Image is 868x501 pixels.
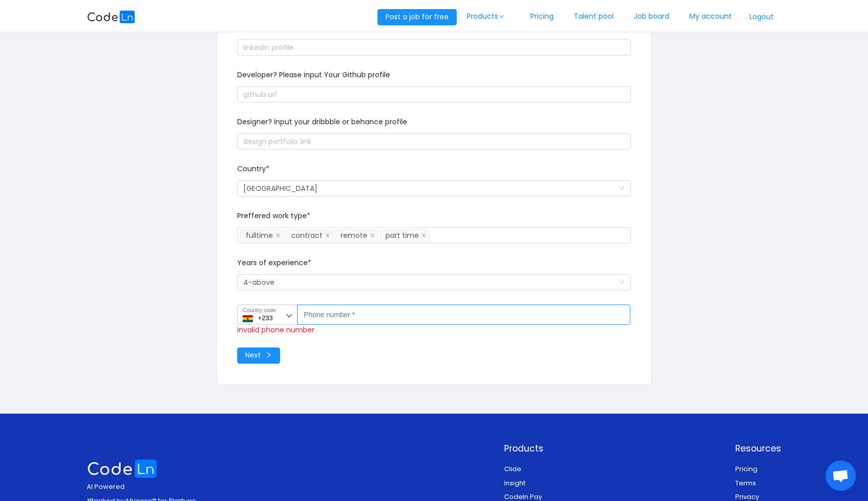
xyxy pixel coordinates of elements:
[237,325,314,335] span: invalid phone number
[237,211,310,221] span: Preffered work type
[87,482,125,491] span: AI Powered
[243,181,317,196] div: Ghana
[504,478,525,488] a: Insight
[237,117,407,127] span: Designer? Input your dribbble or behance profile
[377,12,457,22] a: Post a job for free
[291,230,322,241] div: contract
[380,229,429,241] li: part time
[386,230,419,241] div: part time
[297,305,630,325] input: Phone number *
[246,230,273,241] div: fulltime
[237,258,311,268] span: Years of experience
[826,461,856,491] a: Open chat
[286,229,333,241] li: contract
[240,229,284,241] li: fulltime
[377,9,457,25] button: Post a job for free
[237,305,298,325] input: Country code
[499,14,505,19] i: icon: down
[243,306,276,315] label: Country code
[335,229,378,241] li: remote
[237,70,390,80] span: Developer? Please input Your Github profile
[237,164,269,174] span: Country
[87,460,157,478] img: logo
[421,232,426,238] i: icon: close
[243,275,275,290] div: 4-above
[237,347,280,364] button: Nexticon: right
[87,11,135,23] img: logobg.f302741d.svg
[237,86,631,103] input: github url
[237,133,631,149] input: design portfolio link
[341,230,367,241] div: remote
[370,232,375,238] i: icon: close
[619,185,625,192] i: icon: down
[735,442,781,455] p: Resources
[619,279,625,286] i: icon: down
[735,464,757,474] a: Pricing
[735,478,756,488] a: Terms
[325,232,330,238] i: icon: close
[237,39,631,56] input: linkedin profile
[237,23,279,33] span: Linkedin Url
[504,464,521,474] a: Clide
[742,9,781,25] button: Logout
[276,232,281,238] i: icon: close
[504,442,576,455] p: Products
